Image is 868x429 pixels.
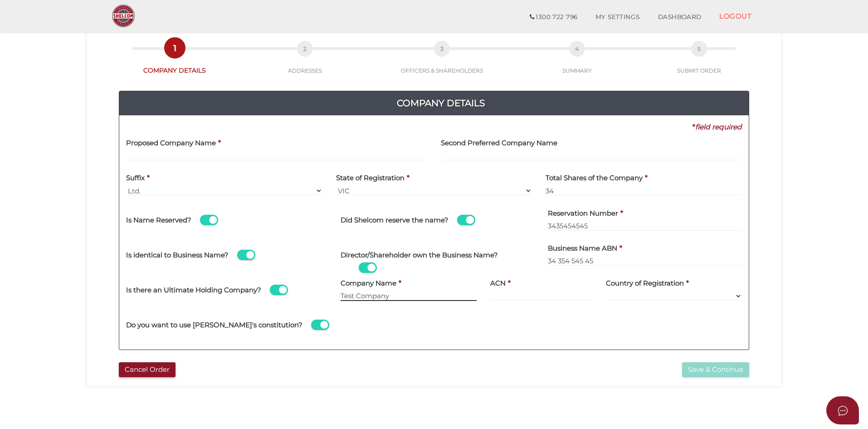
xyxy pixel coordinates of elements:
a: 1300 722 796 [521,8,586,26]
h4: Company Details [126,96,756,110]
span: 5 [691,41,707,57]
h4: Country of Registration [606,280,684,287]
a: 2ADDRESSES [240,51,371,74]
h4: State of Registration [336,174,405,182]
h4: ACN [490,280,506,287]
a: 1COMPANY DETAILS [110,50,240,75]
a: DASHBOARD [649,8,711,26]
h4: Do you want to use [PERSON_NAME]'s constitution? [126,321,302,329]
a: MY SETTINGS [586,8,649,26]
a: 4SUMMARY [514,51,640,74]
button: Cancel Order [119,362,176,377]
h4: Proposed Company Name [126,139,216,147]
span: 1 [167,40,183,56]
a: 3OFFICERS & SHAREHOLDERS [371,51,514,74]
h4: Is Name Reserved? [126,217,191,224]
h4: Suffix [126,174,145,182]
span: 4 [569,41,585,57]
button: Save & Continue [682,362,749,377]
h4: Did Shelcom reserve the name? [341,217,449,224]
span: 3 [434,41,450,57]
h4: Reservation Number [548,210,618,217]
h4: Is identical to Business Name? [126,251,229,259]
h4: Total Shares of the Company [546,174,643,182]
i: field required [695,123,742,131]
h4: Company Name [341,280,396,287]
h4: Is there an Ultimate Holding Company? [126,286,261,294]
h4: Second Preferred Company Name [441,139,557,147]
h4: Business Name ABN [548,245,617,252]
button: Open asap [826,396,859,424]
h4: Director/Shareholder own the Business Name? [341,251,498,259]
a: LOGOUT [710,7,761,25]
span: 2 [297,41,313,57]
a: 5SUBMIT ORDER [640,51,758,74]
